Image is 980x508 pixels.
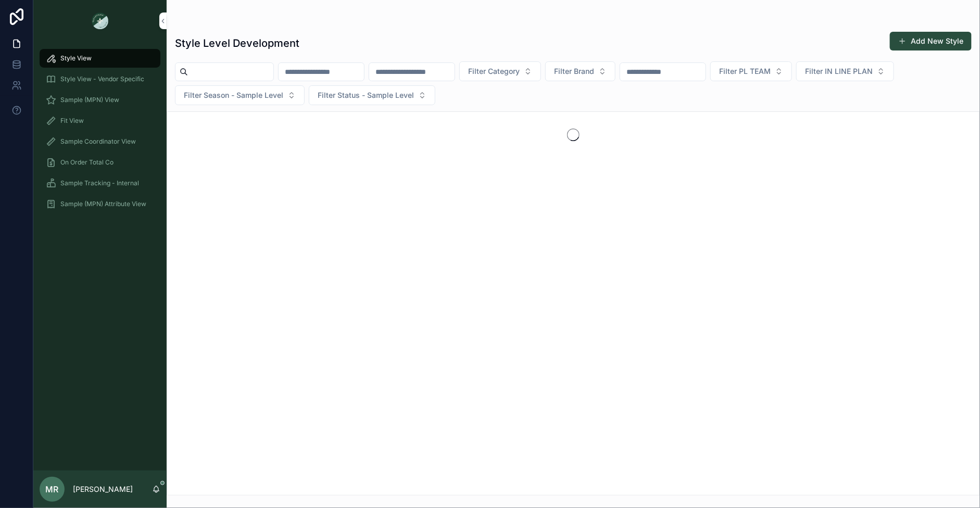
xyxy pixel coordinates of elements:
[710,61,792,81] button: Select Button
[184,90,283,100] span: Filter Season - Sample Level
[40,132,160,151] a: Sample Coordinator View
[60,54,92,62] span: Style View
[468,66,520,77] span: Filter Category
[40,70,160,88] a: Style View - Vendor Specific
[40,195,160,213] a: Sample (MPN) Attribute View
[60,75,144,83] span: Style View - Vendor Specific
[60,137,136,146] span: Sample Coordinator View
[40,49,160,68] a: Style View
[40,91,160,109] a: Sample (MPN) View
[33,42,167,227] div: scrollable content
[175,36,299,50] h1: Style Level Development
[40,153,160,172] a: On Order Total Co
[459,61,541,81] button: Select Button
[554,66,594,77] span: Filter Brand
[318,90,414,100] span: Filter Status - Sample Level
[60,179,139,187] span: Sample Tracking - Internal
[309,85,435,105] button: Select Button
[92,12,108,29] img: App logo
[796,61,894,81] button: Select Button
[60,96,119,104] span: Sample (MPN) View
[40,174,160,193] a: Sample Tracking - Internal
[545,61,615,81] button: Select Button
[46,483,59,496] span: MR
[40,111,160,130] a: Fit View
[175,85,305,105] button: Select Button
[890,32,972,50] button: Add New Style
[60,200,146,208] span: Sample (MPN) Attribute View
[60,117,84,125] span: Fit View
[60,158,114,167] span: On Order Total Co
[73,484,133,494] p: [PERSON_NAME]
[805,66,873,77] span: Filter IN LINE PLAN
[719,66,771,77] span: Filter PL TEAM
